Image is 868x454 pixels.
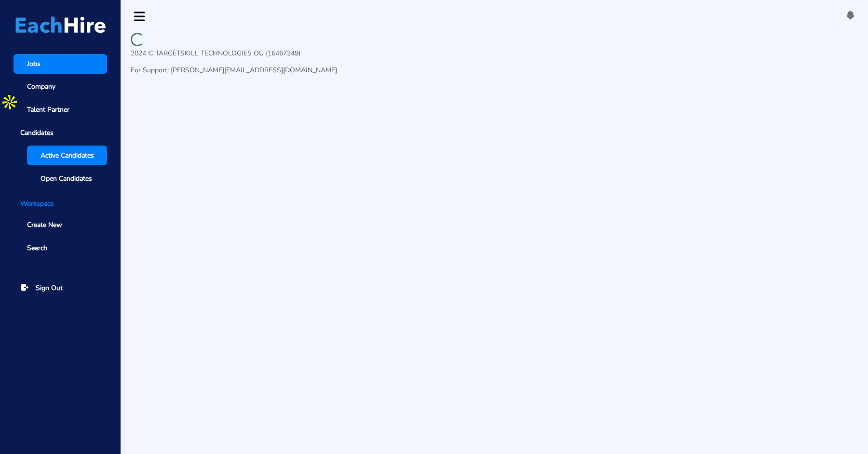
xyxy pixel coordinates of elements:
span: Active Candidates [41,150,94,160]
a: Open Candidates [27,169,107,188]
span: Create New [27,220,62,230]
p: For Support: [PERSON_NAME][EMAIL_ADDRESS][DOMAIN_NAME] [131,65,337,75]
span: Candidates [14,123,107,143]
span: Jobs [27,59,41,69]
p: 2024 © TARGETSKILL TECHNOLOGIES OÜ (16467349) [131,48,337,58]
a: Company [14,77,107,97]
a: Search [14,238,107,258]
span: Sign Out [36,283,63,293]
span: Search [27,243,47,253]
img: Logo [15,16,106,33]
a: Jobs [14,54,107,74]
span: Company [27,81,55,92]
a: Active Candidates [27,146,107,165]
a: Create New [14,215,107,235]
li: Workspace [14,199,107,209]
span: Open Candidates [41,174,92,184]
